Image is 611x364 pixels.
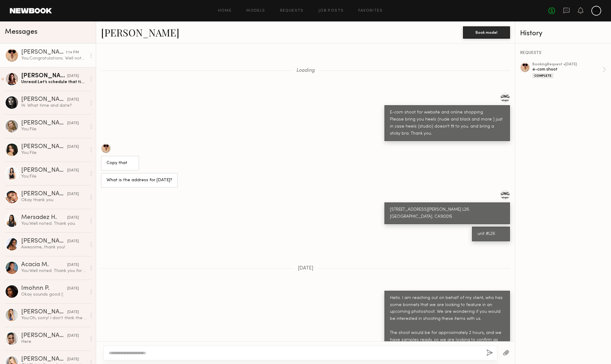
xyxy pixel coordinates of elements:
[21,167,67,174] div: [PERSON_NAME]
[107,160,134,167] div: Copy that
[21,292,87,297] div: Okay sounds good (:
[21,150,87,156] div: You: File
[21,315,87,321] div: You: Oh, sorry! I don’t think the tattoos would work for the client. Thank you for letting me kno...
[296,68,315,73] span: Loading
[21,244,87,250] div: Awesome, thank you!
[21,333,67,339] div: [PERSON_NAME]
[21,56,87,61] div: You: Congratulations. Well noted about your rate.
[67,262,79,268] div: [DATE]
[21,262,67,268] div: Acacia M.
[21,309,67,315] div: [PERSON_NAME]
[21,174,87,179] div: You: File
[107,177,172,184] div: What is the address for [DATE]?
[318,9,344,13] a: Job Posts
[67,215,79,221] div: [DATE]
[21,144,67,150] div: [PERSON_NAME]
[67,191,79,197] div: [DATE]
[280,9,304,13] a: Requests
[298,266,313,271] span: [DATE]
[21,238,67,244] div: [PERSON_NAME]
[21,268,87,274] div: You: Well noted. Thank you for letting me know.
[67,144,79,150] div: [DATE]
[21,79,87,85] div: Unread: Let’s schedule that time. Thank you for your patience and time!
[390,109,504,137] div: E-com shoot for website and online shopping. Please bring you heels (nude and black and more ) ju...
[67,73,79,79] div: [DATE]
[21,103,87,109] div: Hi. What time and date?
[358,9,383,13] a: Favorites
[21,197,87,203] div: Okay thank you
[67,168,79,174] div: [DATE]
[246,9,265,13] a: Models
[21,120,67,126] div: [PERSON_NAME]
[21,97,67,103] div: [PERSON_NAME]
[520,51,606,55] div: REQUESTS
[67,309,79,315] div: [DATE]
[532,63,602,67] div: booking Request • [DATE]
[532,73,553,78] div: Complete
[21,49,66,56] div: [PERSON_NAME]
[477,231,504,238] div: unit #L26
[390,206,504,220] div: [STREET_ADDRESS][PERSON_NAME] L26. [GEOGRAPHIC_DATA]. CA90015
[67,121,79,126] div: [DATE]
[5,29,37,36] span: Messages
[101,26,179,39] a: [PERSON_NAME]
[67,357,79,362] div: [DATE]
[218,9,232,13] a: Home
[67,97,79,103] div: [DATE]
[67,286,79,292] div: [DATE]
[21,285,67,292] div: Imohnn P.
[21,215,67,221] div: Mersadez H.
[21,221,87,227] div: You: Well noted. Thank you.
[67,239,79,244] div: [DATE]
[21,126,87,132] div: You: File
[21,356,67,362] div: [PERSON_NAME]
[21,191,67,197] div: [PERSON_NAME]
[21,339,87,345] div: Here
[21,73,67,79] div: [PERSON_NAME]
[532,63,606,78] a: bookingRequest •[DATE]e-com shootComplete
[463,26,510,39] button: Book model
[67,333,79,339] div: [DATE]
[463,29,510,35] a: Book model
[520,30,606,37] div: History
[66,50,79,56] div: 1:14 PM
[532,67,602,72] div: e-com shoot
